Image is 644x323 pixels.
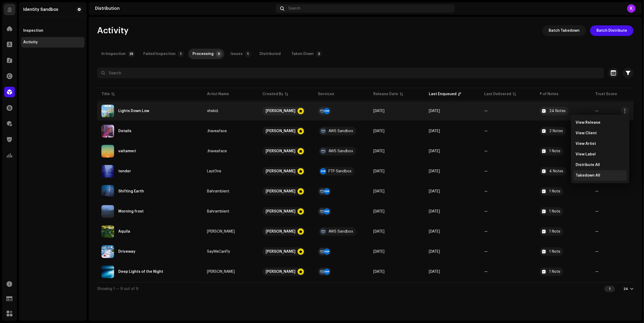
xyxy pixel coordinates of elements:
div: [PERSON_NAME] [266,207,295,216]
div: Processing [192,49,214,59]
div: Failed Inspection [143,49,176,59]
div: AWS Sandbox [328,230,353,233]
span: Batch Takedown [549,25,580,36]
span: Takedown All [576,173,600,178]
div: Release Date [373,91,398,97]
div: AWS Sandbox [328,149,353,153]
div: Distribution [95,6,274,11]
img: 3f22fd3a-fdf8-4c32-b3ea-d3641e0e1646 [101,205,114,218]
span: Sep 15, 2025 [373,109,384,113]
div: Bahrambient [207,190,229,193]
div: AWS Sandbox [328,129,353,133]
span: — [484,149,488,153]
re-m-nav-item: Activity [21,37,84,48]
div: [PERSON_NAME] [266,247,295,256]
div: Deep Lights of the Night [118,270,163,274]
div: FTP Sandbox [328,169,351,173]
span: John Doe [262,247,309,256]
img: 6ecb6b64-ff80-4f54-baf4-2df1a282acda [101,225,114,238]
div: valtameri [118,149,136,153]
div: [PERSON_NAME] [207,230,235,233]
div: vhskid. [207,109,219,113]
div: Inspection [23,29,43,33]
span: Bahrambient [207,210,254,213]
span: — [484,250,488,253]
span: — [484,129,488,133]
span: John Doe [262,107,309,115]
span: Bahrambient [207,190,254,193]
span: .ihaveaface [207,129,254,133]
span: Philippe Deschamps [207,270,254,274]
span: Nov 29, 2024 [373,250,384,253]
div: Distributed [260,49,281,59]
img: 82250aaa-c522-414f-a006-32401ce6d7f2 [101,265,114,278]
re-a-table-badge: — [595,210,642,213]
div: Shifting Earth [118,190,144,193]
span: — [484,270,488,274]
div: Activity [23,40,38,44]
span: Aug 13, 2025 [429,129,440,133]
re-a-table-badge: — [595,190,642,193]
span: Aug 13, 2025 [429,149,440,153]
p-badge: 1 [178,51,184,57]
span: SayWeCanFly [207,250,254,253]
span: John Doe [262,207,309,216]
span: Apr 12, 2025 [429,250,440,253]
div: tender [118,169,131,173]
div: 1 Note [549,149,560,153]
span: May 23, 2025 [429,169,440,173]
div: .ihaveaface [207,129,227,133]
span: John Doe [262,167,309,176]
span: Dec 2, 2024 [373,169,384,173]
div: Morning frost [118,210,144,213]
div: Details [118,129,131,133]
span: — [484,230,488,233]
button: Batch Takedown [542,25,586,36]
re-a-table-badge: — [595,270,642,274]
div: [PERSON_NAME] [266,267,295,276]
img: d59d4903-9a32-440f-be1c-f6b963bd4a9b [101,185,114,198]
div: [PERSON_NAME] [266,227,295,236]
span: View Label [576,152,596,156]
img: 3da4c1e1-287f-435c-a8e7-05bc7a13b7d9 [101,105,114,117]
span: Mar 7, 2025 [373,270,384,274]
div: [PERSON_NAME] [266,147,295,155]
span: Search [288,6,300,11]
div: K [627,4,636,13]
div: 1 [604,286,615,292]
div: [PERSON_NAME] [266,187,295,196]
re-a-table-badge: — [595,109,642,113]
div: Aquila [118,230,130,233]
div: [PERSON_NAME] [207,270,235,274]
img: b00b1d11-81a5-47f1-9531-ad1a4b180554 [101,245,114,258]
div: [PERSON_NAME] [266,127,295,135]
span: Oct 9, 2025 [429,109,440,113]
span: Distribute All [576,163,600,167]
div: Taken Down [291,49,314,59]
div: Last Enqueued [429,91,457,97]
span: Showing 1 — 9 out of 9 [97,287,138,291]
div: Issues [231,49,243,59]
p-badge: 1 [245,51,251,57]
div: 24 [623,287,628,291]
span: Apr 12, 2025 [429,190,440,193]
span: John Doe [262,187,309,196]
span: Nov 15, 2024 [373,210,384,213]
img: 775ab3f7-5bad-4aa7-aaa4-682798697f52 [101,125,114,137]
div: Title [101,91,110,97]
span: Activity [97,25,129,36]
span: John Doe [262,267,309,276]
span: Apr 12, 2025 [429,270,440,274]
img: 7b032507-61ba-4a24-9ef0-7bf1da3feb07 [101,165,114,178]
span: Apr 12, 2025 [429,230,440,233]
p-badge: 2 [316,51,322,57]
div: 1 Note [549,230,560,233]
div: Last Delivered [484,91,511,97]
span: John Doe [262,147,309,155]
span: Nov 28, 2024 [373,230,384,233]
div: Created By [262,91,283,97]
span: — [484,210,488,213]
button: Batch Distribute [590,25,633,36]
span: Florian Bur [207,230,254,233]
span: Oct 18, 2019 [373,129,384,133]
